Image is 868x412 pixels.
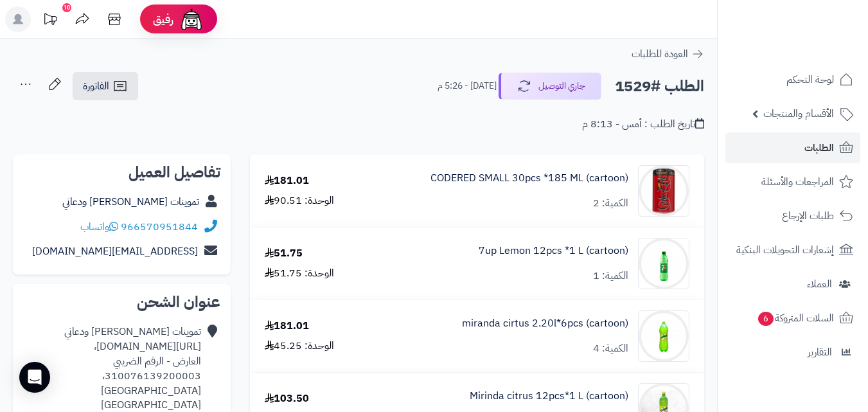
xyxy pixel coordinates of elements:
div: 51.75 [265,246,303,261]
a: miranda cirtus 2.20l*6pcs (cartoon) [462,316,628,331]
div: 181.01 [265,174,309,188]
div: الوحدة: 45.25 [265,339,334,354]
a: طلبات الإرجاع [725,201,860,231]
div: 103.50 [265,391,309,406]
a: المراجعات والأسئلة [725,166,860,197]
a: لوحة التحكم [725,64,860,95]
div: 181.01 [265,319,309,334]
a: التقارير [725,337,860,368]
div: الكمية: 1 [593,269,628,283]
span: الأقسام والمنتجات [763,105,834,123]
a: إشعارات التحويلات البنكية [725,235,860,265]
a: تحديثات المنصة [34,6,66,35]
span: السلات المتروكة [757,309,834,327]
h2: عنوان الشحن [23,294,220,310]
span: المراجعات والأسئلة [761,173,834,191]
a: العملاء [725,269,860,300]
span: رفيق [153,12,173,27]
a: تموينات [PERSON_NAME] ودعاني [62,194,199,210]
div: الكمية: 2 [593,196,628,211]
span: العملاء [807,275,832,293]
span: لوحة التحكم [786,71,834,89]
img: 1747540828-789ab214-413e-4ccd-b32f-1699f0bc-90x90.jpg [639,238,689,289]
span: طلبات الإرجاع [782,207,834,225]
a: 966570951844 [121,219,198,235]
a: 7up Lemon 12pcs *1 L (cartoon) [479,244,628,258]
div: Open Intercom Messenger [19,362,50,393]
div: الوحدة: 90.51 [265,193,334,208]
a: السلات المتروكة6 [725,303,860,334]
a: الطلبات [725,132,860,163]
h2: الطلب #1529 [615,73,704,100]
span: إشعارات التحويلات البنكية [736,241,834,259]
span: 6 [758,312,774,326]
div: 10 [62,3,71,12]
a: CODERED SMALL 30pcs *185 ML (cartoon) [430,171,628,186]
span: الفاتورة [83,78,109,94]
a: Mirinda citrus 12pcs*1 L (cartoon) [470,389,628,404]
span: الطلبات [804,139,834,157]
a: العودة للطلبات [632,46,704,62]
img: 1747536337-61lY7EtfpmL._AC_SL1500-90x90.jpg [639,165,689,217]
button: جاري التوصيل [499,73,601,100]
h2: تفاصيل العميل [23,165,220,180]
span: العودة للطلبات [632,46,688,62]
img: ai-face.png [179,6,204,32]
img: 1747544486-c60db756-6ee7-44b0-a7d4-ec449800-90x90.jpg [639,310,689,362]
div: الوحدة: 51.75 [265,266,334,281]
small: [DATE] - 5:26 م [438,80,497,93]
img: logo-2.png [781,33,856,60]
a: [EMAIL_ADDRESS][DOMAIN_NAME] [32,244,198,259]
div: الكمية: 4 [593,341,628,356]
span: التقارير [808,343,832,361]
a: واتساب [80,219,118,235]
a: الفاتورة [73,72,138,100]
div: تاريخ الطلب : أمس - 8:13 م [582,117,704,132]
